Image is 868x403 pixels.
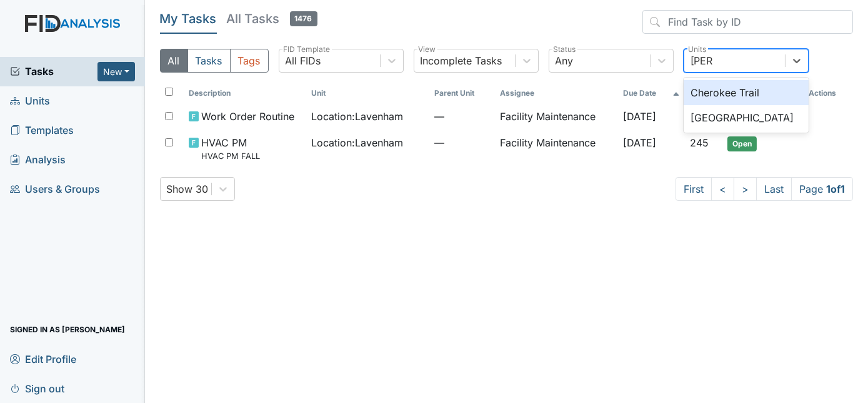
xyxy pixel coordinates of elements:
div: Incomplete Tasks [421,53,502,68]
th: Toggle SortBy [184,83,307,104]
div: All FIDs [286,53,321,68]
span: Work Order Routine [201,109,294,124]
span: 245 [690,136,709,149]
a: > [734,177,757,201]
nav: task-pagination [676,177,853,201]
td: Facility Maintenance [495,104,618,130]
span: HVAC PM HVAC PM FALL [201,135,260,162]
td: Facility Maintenance [495,130,618,167]
button: New [97,62,135,81]
span: Templates [10,121,74,140]
span: — [434,109,490,124]
div: Any [556,53,574,68]
button: All [160,49,188,73]
small: HVAC PM FALL [201,150,260,162]
span: [DATE] [623,136,656,149]
span: Units [10,91,50,111]
a: Last [756,177,792,201]
a: Tasks [10,64,97,79]
th: Toggle SortBy [307,83,430,104]
span: Location : Lavenham [312,109,404,124]
span: Sign out [10,379,64,398]
th: Toggle SortBy [618,83,684,104]
input: Find Task by ID [642,10,853,34]
div: Cherokee Trail [684,80,809,105]
strong: 1 of 1 [826,183,845,195]
span: Location : Lavenham [312,135,404,150]
a: < [711,177,734,201]
span: Open [727,136,757,151]
button: Tags [230,49,269,73]
a: First [676,177,712,201]
div: Type filter [160,49,269,73]
th: Assignee [495,83,618,104]
span: — [434,135,490,150]
div: Show 30 [167,181,209,196]
div: [GEOGRAPHIC_DATA] [684,105,809,130]
span: Users & Groups [10,180,100,199]
span: [DATE] [623,110,656,123]
span: Analysis [10,150,66,170]
h5: All Tasks [227,10,317,28]
button: Tasks [187,49,231,73]
th: Actions [804,83,853,104]
input: Toggle All Rows Selected [165,88,173,96]
span: Edit Profile [10,349,76,369]
span: Signed in as [PERSON_NAME] [10,320,125,339]
th: Toggle SortBy [429,83,495,104]
h5: My Tasks [160,10,217,28]
span: 1476 [290,11,317,26]
span: Page [791,177,853,201]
